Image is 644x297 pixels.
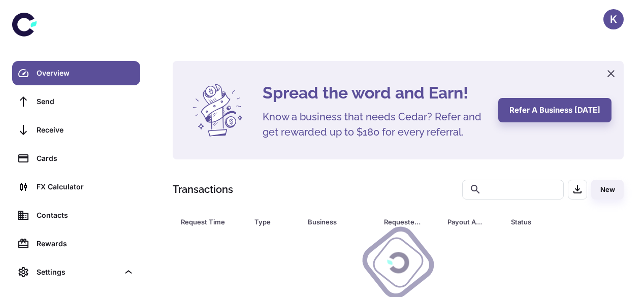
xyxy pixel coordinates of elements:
a: FX Calculator [12,175,140,199]
h5: Know a business that needs Cedar? Refer and get rewarded up to $180 for every referral. [263,109,486,140]
button: New [591,180,624,200]
h1: Transactions [173,182,233,197]
div: Status [511,215,574,229]
div: Request Time [181,215,229,229]
button: K [603,9,624,29]
a: Contacts [12,203,140,227]
span: Request Time [181,215,242,229]
div: FX Calculator [37,181,134,192]
a: Receive [12,118,140,142]
div: Payout Amount [447,215,486,229]
div: Contacts [37,210,134,221]
span: Type [254,215,296,229]
button: Refer a business [DATE] [498,98,611,122]
a: Rewards [12,232,140,256]
div: Cards [37,153,134,164]
div: Receive [37,124,134,136]
a: Cards [12,146,140,171]
div: Requested Amount [384,215,422,229]
span: Payout Amount [447,215,499,229]
span: Status [511,215,588,229]
div: Settings [12,260,140,284]
div: Settings [37,267,119,278]
div: Overview [37,68,134,79]
h4: Spread the word and Earn! [263,81,486,105]
div: Send [37,96,134,107]
span: Requested Amount [384,215,435,229]
a: Overview [12,61,140,85]
div: Type [254,215,282,229]
div: Rewards [37,238,134,249]
a: Send [12,89,140,114]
